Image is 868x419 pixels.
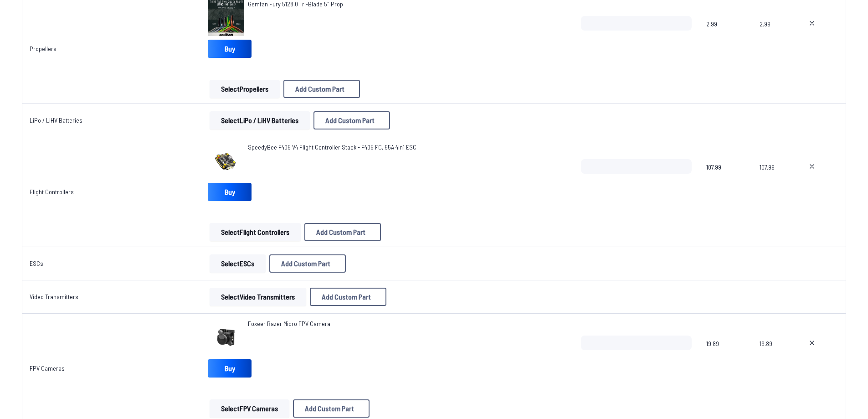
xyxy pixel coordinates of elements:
a: ESCs [30,259,43,267]
span: 2.99 [706,16,745,60]
button: SelectLiPo / LiHV Batteries [210,111,310,129]
a: SelectESCs [208,254,267,273]
button: SelectPropellers [210,80,280,98]
img: image [208,143,244,179]
button: SelectFPV Cameras [210,399,289,418]
a: Buy [208,359,252,378]
span: 19.89 [760,336,786,379]
a: Buy [208,40,252,58]
button: Add Custom Part [313,111,390,129]
a: Buy [208,183,252,201]
img: image [208,319,244,356]
button: SelectESCs [210,254,266,273]
a: SelectVideo Transmitters [208,288,308,306]
span: Add Custom Part [281,260,330,267]
a: Foxeer Razer Micro FPV Camera [248,319,330,328]
button: Add Custom Part [283,80,360,98]
button: SelectVideo Transmitters [210,288,306,306]
a: SelectFPV Cameras [208,399,291,418]
a: Flight Controllers [30,188,74,196]
a: FPV Cameras [30,364,65,372]
button: SelectFlight Controllers [210,223,301,241]
button: Add Custom Part [293,399,370,418]
span: Add Custom Part [316,228,365,236]
a: SelectLiPo / LiHV Batteries [208,111,312,129]
span: Add Custom Part [305,405,354,412]
span: Foxeer Razer Micro FPV Camera [248,320,330,327]
button: Add Custom Part [310,288,386,306]
span: 107.99 [760,159,786,203]
span: Add Custom Part [295,85,344,93]
button: Add Custom Part [269,254,346,273]
span: 107.99 [706,159,745,203]
a: SpeedyBee F405 V4 Flight Controller Stack - F405 FC, 55A 4in1 ESC [248,143,416,152]
span: 19.89 [706,336,745,379]
a: SelectFlight Controllers [208,223,303,241]
span: Add Custom Part [325,117,375,124]
button: Add Custom Part [304,223,381,241]
a: LiPo / LiHV Batteries [30,116,82,124]
span: SpeedyBee F405 V4 Flight Controller Stack - F405 FC, 55A 4in1 ESC [248,143,416,151]
a: Propellers [30,45,56,52]
a: SelectPropellers [208,80,282,98]
a: Video Transmitters [30,293,78,300]
span: 2.99 [760,16,786,60]
span: Add Custom Part [322,293,371,300]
